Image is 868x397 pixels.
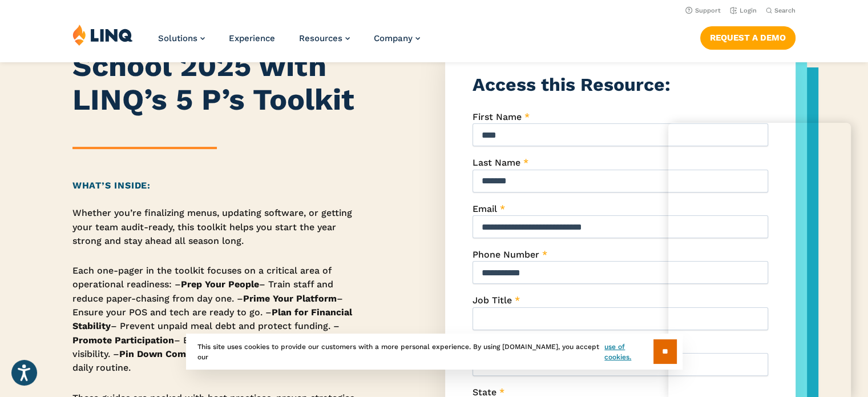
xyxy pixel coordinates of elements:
a: Resources [299,33,350,43]
nav: Button Navigation [700,24,796,49]
button: Open Search Bar [766,6,796,15]
a: Solutions [158,33,205,43]
a: Support [685,7,721,14]
span: Last Name [473,157,520,168]
span: Phone Number [473,249,539,260]
span: Company [374,33,413,43]
strong: Plan for Financial Stability [72,307,352,331]
p: Each one-pager in the toolkit focuses on a critical area of operational readiness: – – Train staf... [72,264,361,375]
span: Resources [299,33,342,43]
a: Login [730,7,757,14]
span: Search [774,7,796,14]
nav: Primary Navigation [158,24,420,62]
strong: Pin Down Compliance [119,348,219,359]
a: use of cookies. [604,342,653,362]
h3: Access this Resource: [473,72,769,98]
div: This site uses cookies to provide our customers with a more personal experience. By using [DOMAIN... [186,334,683,370]
strong: Prime Your Platform [243,293,337,304]
strong: Promote Participation [72,335,174,346]
p: Whether you’re finalizing menus, updating software, or getting your team audit-ready, this toolki... [72,206,361,248]
h2: What’s Inside: [72,179,361,193]
strong: Prep Your People [181,279,259,290]
img: LINQ | K‑12 Software [72,24,133,46]
span: First Name [473,111,522,122]
a: Experience [229,33,275,43]
a: Request a Demo [700,26,796,49]
span: Solutions [158,33,197,43]
a: Company [374,33,420,43]
iframe: Chat Window [668,123,851,397]
span: Email [473,203,497,214]
span: Job Title [473,295,512,306]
